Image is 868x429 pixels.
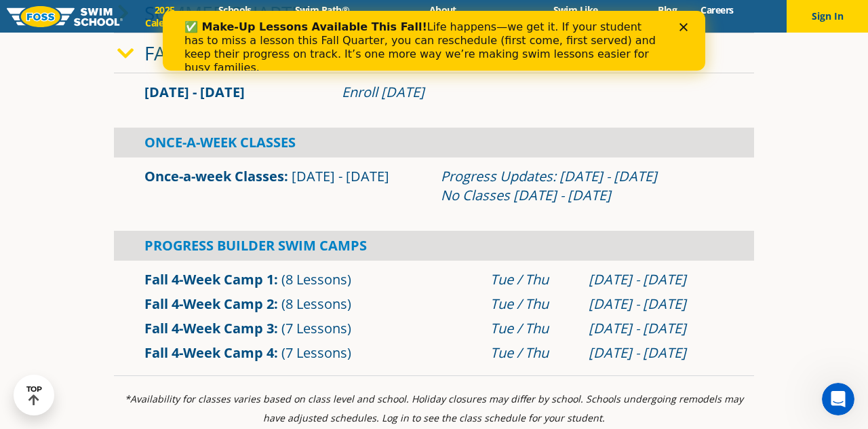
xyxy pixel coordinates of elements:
div: Progress Updates: [DATE] - [DATE] No Classes [DATE] - [DATE] [441,167,724,205]
a: Swim Like [PERSON_NAME] [505,3,646,29]
b: ✅ Make-Up Lessons Available This Fall! [22,10,264,22]
div: TOP [26,385,42,406]
i: *Availability for classes varies based on class level and school. Holiday closures may differ by ... [125,392,743,424]
a: Fall Quarter [144,40,276,66]
span: (8 Lessons) [281,295,351,313]
span: (7 Lessons) [281,343,351,362]
a: About [PERSON_NAME] [380,3,505,29]
div: [DATE] - [DATE] [589,270,724,289]
span: (8 Lessons) [281,270,351,288]
div: Tue / Thu [490,295,576,314]
span: [DATE] - [DATE] [292,167,389,185]
span: (7 Lessons) [281,319,351,337]
a: Careers [689,3,745,16]
div: [DATE] - [DATE] [589,343,724,362]
div: Once-A-Week Classes [114,128,754,157]
a: 2025 Calendar [123,3,206,29]
a: Blog [646,3,689,16]
iframe: Intercom live chat banner [163,11,705,71]
div: Tue / Thu [490,319,576,338]
div: Enroll [DATE] [342,83,724,102]
a: Once-a-week Classes [144,167,284,185]
a: Fall 4-Week Camp 4 [144,343,274,362]
div: Tue / Thu [490,270,576,289]
div: Life happens—we get it. If your student has to miss a lesson this Fall Quarter, you can reschedul... [22,10,499,64]
a: Fall 4-Week Camp 3 [144,319,274,337]
div: Progress Builder Swim Camps [114,231,754,261]
iframe: Intercom live chat [822,383,854,415]
a: Fall 4-Week Camp 2 [144,295,274,313]
img: FOSS Swim School Logo [7,6,123,27]
div: [DATE] - [DATE] [589,319,724,338]
a: Swim Path® Program [263,3,380,29]
span: [DATE] - [DATE] [144,83,245,101]
a: Fall 4-Week Camp 1 [144,270,274,288]
div: Tue / Thu [490,343,576,362]
div: Close [517,12,530,20]
div: [DATE] - [DATE] [589,295,724,314]
a: Schools [206,3,263,16]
